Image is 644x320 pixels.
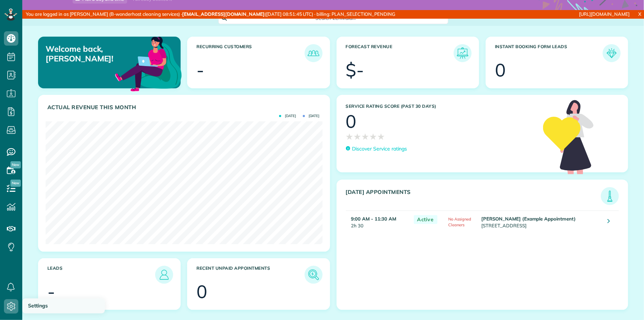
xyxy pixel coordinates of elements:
div: - [47,283,55,301]
h3: Recurring Customers [196,44,304,62]
a: X [635,10,644,18]
span: [DATE] [279,114,296,118]
span: ★ [346,130,354,143]
h3: Recent unpaid appointments [196,266,304,284]
span: ★ [377,130,385,143]
h3: Forecast Revenue [346,44,454,62]
span: ★ [361,130,369,143]
strong: 9:00 AM - 11:30 AM [351,216,396,222]
td: [STREET_ADDRESS] [479,211,602,233]
div: 0 [196,283,207,301]
img: icon_forecast_revenue-8c13a41c7ed35a8dcfafea3cbb826a0462acb37728057bba2d056411b612bbbe.png [455,46,470,60]
h3: Instant Booking Form Leads [495,44,603,62]
span: No Assigned Cleaners [449,217,472,227]
div: 0 [495,61,506,79]
div: You are logged in as [PERSON_NAME] (B-wonderhost cleaning services) · ([DATE] 08:51:45 UTC) · bil... [22,10,428,19]
h3: Service Rating score (past 30 days) [346,104,536,109]
img: dashboard_welcome-42a62b7d889689a78055ac9021e634bf52bae3f8056760290aed330b23ab8690.png [113,28,183,98]
div: 0 [346,112,357,130]
span: ★ [369,130,377,143]
img: icon_recurring_customers-cf858462ba22bcd05b5a5880d41d6543d210077de5bb9ebc9590e49fd87d84ed.png [306,46,321,60]
span: Active [414,215,437,224]
h3: Actual Revenue this month [47,104,323,111]
img: icon_todays_appointments-901f7ab196bb0bea1936b74009e4eb5ffbc2d2711fa7634e0d609ed5ef32b18b.png [603,189,617,203]
img: icon_unpaid_appointments-47b8ce3997adf2238b356f14209ab4cced10bd1f174958f3ca8f1d0dd7fffeee.png [306,268,321,282]
p: Welcome back, [PERSON_NAME]! [46,44,135,63]
h3: Leads [47,266,155,284]
div: $- [346,61,364,79]
h3: [DATE] Appointments [346,189,601,205]
span: ★ [353,130,361,143]
a: [URL][DOMAIN_NAME] [579,11,630,17]
div: - [196,61,204,79]
img: icon_form_leads-04211a6a04a5b2264e4ee56bc0799ec3eb69b7e499cbb523a139df1d13a81ae0.png [604,46,619,60]
span: [DATE] [303,114,320,118]
td: 2h 30 [346,211,410,233]
span: New [10,180,21,187]
a: Settings [22,298,105,314]
strong: [EMAIL_ADDRESS][DOMAIN_NAME] [182,11,265,17]
span: New [10,161,21,168]
strong: [PERSON_NAME] (Example Appointment) [481,216,576,222]
span: Settings [28,302,48,309]
p: Discover Service ratings [352,145,407,153]
img: icon_leads-1bed01f49abd5b7fead27621c3d59655bb73ed531f8eeb49469d10e621d6b896.png [157,268,171,282]
a: Discover Service ratings [346,145,407,153]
